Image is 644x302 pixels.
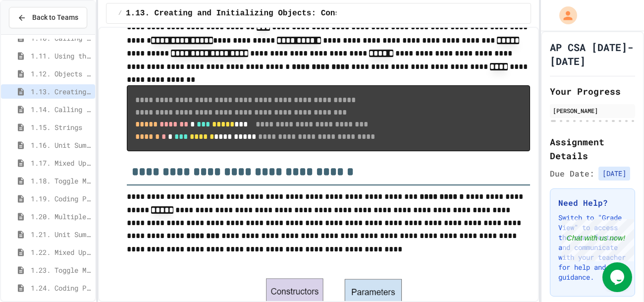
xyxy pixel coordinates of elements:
[126,7,378,19] span: 1.13. Creating and Initializing Objects: Constructors
[550,135,635,163] h2: Assignment Details
[32,12,78,23] span: Back to Teams
[553,106,632,115] div: [PERSON_NAME]
[31,140,91,150] span: 1.16. Unit Summary 1a (1.1-1.6)
[558,197,627,209] h3: Need Help?
[598,167,630,181] span: [DATE]
[602,262,634,292] iframe: chat widget
[31,158,91,168] span: 1.17. Mixed Up Code Practice 1.1-1.6
[31,247,91,257] span: 1.22. Mixed Up Code Practice 1b (1.7-1.15)
[550,40,635,68] h1: AP CSA [DATE]-[DATE]
[562,219,634,261] iframe: chat widget
[31,265,91,275] span: 1.23. Toggle Mixed Up or Write Code Practice 1b (1.7-1.15)
[31,51,91,61] span: 1.11. Using the Math Class
[31,193,91,204] span: 1.19. Coding Practice 1a (1.1-1.6)
[31,211,91,222] span: 1.20. Multiple Choice Exercises for Unit 1a (1.1-1.6)
[118,9,122,17] span: /
[9,7,87,28] button: Back to Teams
[31,176,91,186] span: 1.18. Toggle Mixed Up or Write Code Practice 1.1-1.6
[549,4,580,27] div: My Account
[31,122,91,132] span: 1.15. Strings
[31,104,91,115] span: 1.14. Calling Instance Methods
[31,229,91,240] span: 1.21. Unit Summary 1b (1.7-1.15)
[550,168,594,180] span: Due Date:
[550,84,635,98] h2: Your Progress
[31,68,91,79] span: 1.12. Objects - Instances of Classes
[31,86,91,97] span: 1.13. Creating and Initializing Objects: Constructors
[31,283,91,293] span: 1.24. Coding Practice 1b (1.7-1.15)
[558,213,627,282] p: Switch to "Grade View" to access the chat feature and communicate with your teacher for help and ...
